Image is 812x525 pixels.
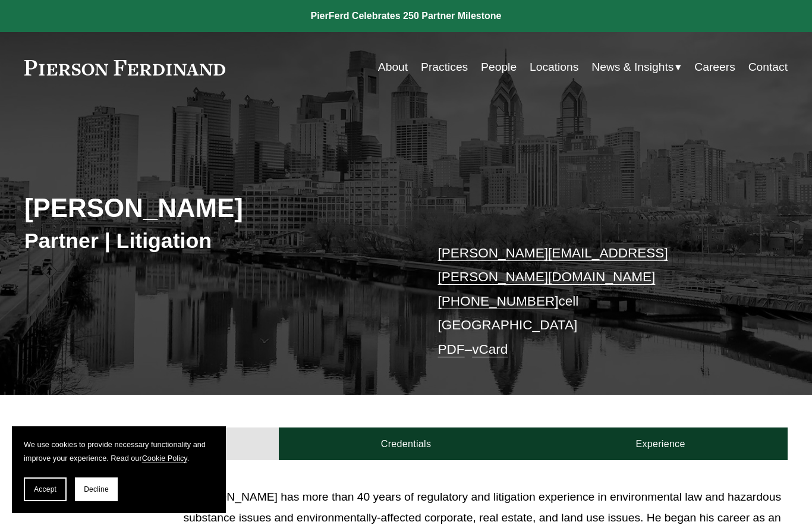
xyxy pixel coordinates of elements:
[533,427,788,460] a: Experience
[24,438,214,466] p: We use cookies to provide necessary functionality and improve your experience. Read our .
[279,427,533,460] a: Credentials
[591,56,681,79] a: folder dropdown
[438,342,465,357] a: PDF
[24,477,67,501] button: Accept
[694,56,735,79] a: Careers
[378,56,408,79] a: About
[438,246,668,285] a: [PERSON_NAME][EMAIL_ADDRESS][PERSON_NAME][DOMAIN_NAME]
[34,485,56,493] span: Accept
[421,56,468,79] a: Practices
[748,56,788,79] a: Contact
[142,454,187,463] a: Cookie Policy
[84,485,109,493] span: Decline
[438,241,756,362] p: cell [GEOGRAPHIC_DATA] –
[24,192,406,224] h2: [PERSON_NAME]
[24,228,406,254] h3: Partner | Litigation
[12,426,226,513] section: Cookie banner
[591,57,673,78] span: News & Insights
[438,294,559,309] a: [PHONE_NUMBER]
[481,56,517,79] a: People
[472,342,508,357] a: vCard
[75,477,118,501] button: Decline
[530,56,578,79] a: Locations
